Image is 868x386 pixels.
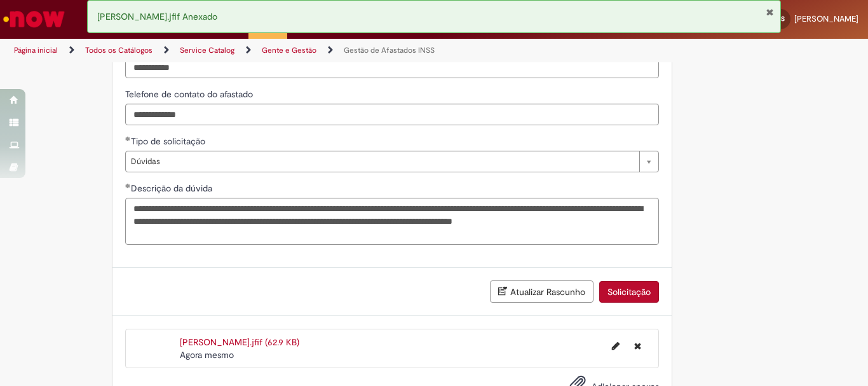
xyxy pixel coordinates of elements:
a: Todos os Catálogos [85,45,153,55]
a: Service Catalog [180,45,234,55]
button: Editar nome de arquivo joao mota.jfif [604,336,627,356]
button: Atualizar Rascunho [490,280,593,303]
span: Obrigatório Preenchido [125,183,131,188]
textarea: Descrição da dúvida [125,198,659,245]
span: Agora mesmo [180,349,234,361]
span: [PERSON_NAME].jfif Anexado [97,11,217,22]
input: Telefone de contato do afastado [125,104,659,125]
span: Dúvidas [131,151,633,172]
button: Fechar Notificação [766,7,774,17]
a: Gestão de Afastados INSS [344,45,435,55]
span: Tipo de solicitação [131,135,208,147]
span: Obrigatório Preenchido [125,136,131,141]
span: [PERSON_NAME] [794,13,858,24]
span: Descrição da dúvida [131,183,215,194]
span: Telefone de contato do afastado [125,88,255,100]
input: CPF do afastado [125,57,659,78]
a: [PERSON_NAME].jfif (62.9 KB) [180,336,299,348]
a: Página inicial [14,45,58,55]
button: Excluir joao mota.jfif [627,336,649,356]
a: Gente e Gestão [262,45,316,55]
button: Solicitação [599,281,659,303]
img: ServiceNow [1,6,67,32]
ul: Trilhas de página [10,39,569,62]
time: 01/10/2025 15:32:58 [180,349,234,361]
